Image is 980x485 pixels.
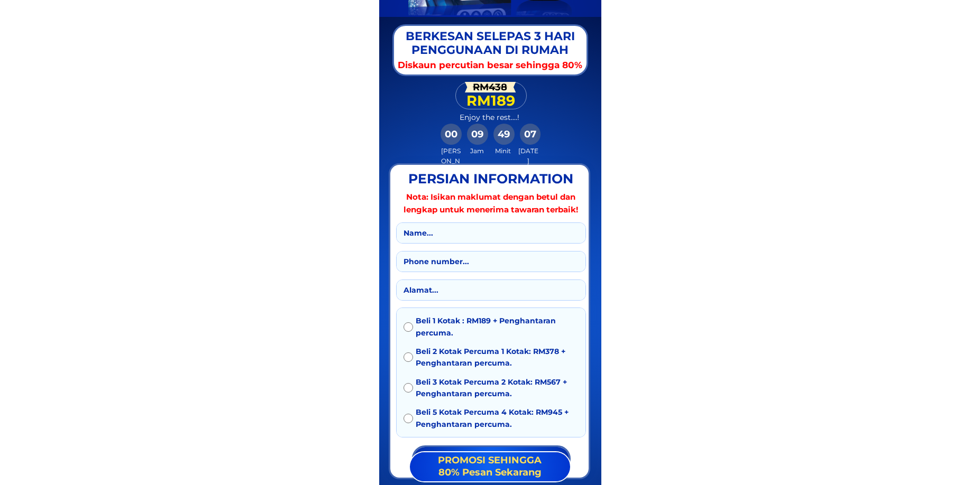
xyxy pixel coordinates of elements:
font: PERSIAN INFORMATION [408,171,573,186]
font: Beli 1 Kotak : RM189 + Penghantaran percuma. [416,316,556,337]
input: Alamat... [401,280,581,300]
font: BERKESAN SELEPAS 3 HARI PENGGUNAAN DI RUMAH [406,29,575,57]
font: Nota: Isikan maklumat dengan betul dan lengkap untuk menerima tawaran terbaik! [404,192,578,214]
font: 80% Pesan Sekarang [438,467,542,478]
font: Jam [470,147,484,155]
font: [DATE] [518,147,538,165]
font: Beli 5 Kotak Percuma 4 Kotak: RM945 + Penghantaran percuma. [416,407,569,428]
font: Enjoy the rest....! [460,113,519,122]
font: RM189 [466,92,515,109]
input: Phone number... [401,251,581,272]
font: RM438 [473,81,507,93]
font: Beli 3 Kotak Percuma 2 Kotak: RM567 + Penghantaran percuma. [416,377,567,398]
font: Diskaun percutian besar sehingga 80% [398,60,582,70]
font: PROMOSI SEHINGGA [438,454,542,466]
font: [PERSON_NAME] [441,147,461,175]
input: Name... [401,223,581,243]
font: Minit [495,147,511,155]
font: Beli 2 Kotak Percuma 1 Kotak: RM378 + Penghantaran percuma. [416,347,565,368]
